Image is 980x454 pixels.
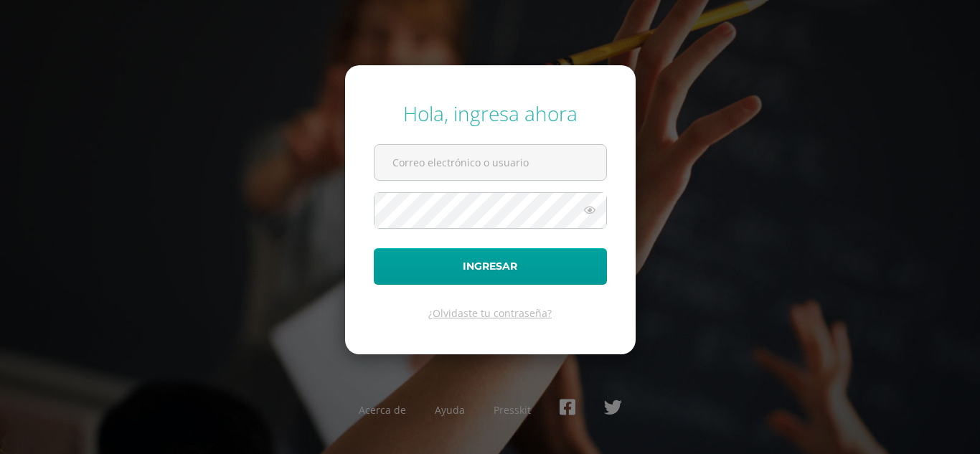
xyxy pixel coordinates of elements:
[494,403,531,417] a: Presskit
[359,403,406,417] a: Acerca de
[374,145,606,180] input: Correo electrónico o usuario
[428,306,552,320] a: ¿Olvidaste tu contraseña?
[374,100,607,127] div: Hola, ingresa ahora
[374,248,607,285] button: Ingresar
[435,403,465,417] a: Ayuda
